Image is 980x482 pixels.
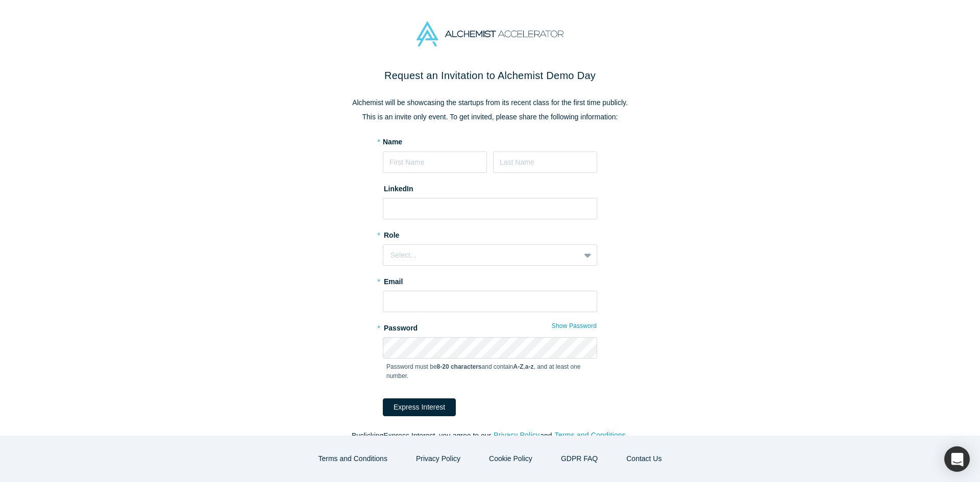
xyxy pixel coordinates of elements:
[478,450,543,468] button: Cookie Policy
[383,226,597,241] label: Role
[437,363,482,370] strong: 8-20 characters
[550,450,608,468] a: GDPR FAQ
[513,363,524,370] strong: A-Z
[276,430,704,441] p: By clicking Express Interest , you agree to our and .
[386,362,594,380] p: Password must be and contain , , and at least one number.
[383,319,597,334] label: Password
[383,273,597,287] label: Email
[551,319,597,333] button: Show Password
[276,68,704,83] h2: Request an Invitation to Alchemist Demo Day
[525,363,534,370] strong: a-z
[383,180,413,194] label: LinkedIn
[383,151,487,173] input: First Name
[493,151,597,173] input: Last Name
[308,450,398,468] button: Terms and Conditions
[383,137,402,147] label: Name
[493,429,540,441] button: Privacy Policy
[276,112,704,122] p: This is an invite only event. To get invited, please share the following information:
[405,450,471,468] button: Privacy Policy
[416,21,563,46] img: Alchemist Accelerator Logo
[616,450,672,468] button: Contact Us
[390,250,573,261] div: Select...
[554,429,626,441] button: Terms and Conditions
[276,97,704,108] p: Alchemist will be showcasing the startups from its recent class for the first time publicly.
[383,398,456,416] button: Express Interest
